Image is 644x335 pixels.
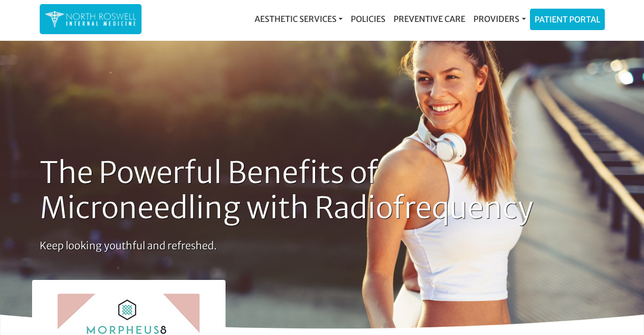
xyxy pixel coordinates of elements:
[347,9,389,29] a: Policies
[40,238,564,253] p: Keep looking youthful and refreshed.
[40,155,564,226] h1: The Powerful Benefits of Microneedling with Radiofrequency
[45,9,136,29] img: North Roswell Internal Medicine
[469,9,529,29] a: Providers
[530,9,604,30] a: Patient Portal
[389,9,469,29] a: Preventive Care
[250,9,347,29] a: Aesthetic Services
